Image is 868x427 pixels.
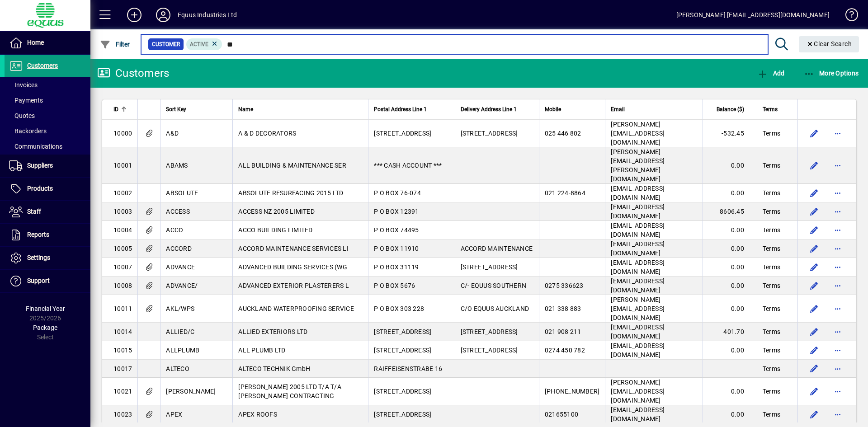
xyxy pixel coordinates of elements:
span: P O BOX 31119 [374,263,419,271]
span: Terms [763,129,780,138]
span: Customers [27,62,58,69]
span: 021 338 883 [545,305,581,312]
span: 10004 [113,226,132,234]
div: [PERSON_NAME] [EMAIL_ADDRESS][DOMAIN_NAME] [676,8,830,22]
a: Reports [5,224,90,246]
span: [EMAIL_ADDRESS][DOMAIN_NAME] [611,324,665,340]
button: More options [830,241,845,256]
button: More options [830,126,845,141]
button: Edit [807,324,821,339]
button: Edit [807,204,821,219]
span: [PERSON_NAME][EMAIL_ADDRESS][DOMAIN_NAME] [611,121,665,146]
span: Clear Search [806,40,852,47]
span: P O BOX 5676 [374,282,415,289]
span: Payments [9,97,43,104]
button: Filter [98,36,132,52]
span: [STREET_ADDRESS] [461,347,518,354]
span: [STREET_ADDRESS] [461,130,518,137]
span: ABSOLUTE RESURFACING 2015 LTD [238,189,343,197]
span: Home [27,39,44,46]
span: Name [238,104,253,114]
span: [STREET_ADDRESS] [461,328,518,335]
span: ACCORD [166,245,192,252]
a: Suppliers [5,155,90,177]
span: APEX ROOFS [238,411,277,418]
div: Name [238,104,363,114]
span: 021655100 [545,411,578,418]
button: Edit [807,158,821,173]
button: Add [120,7,149,23]
span: [EMAIL_ADDRESS][DOMAIN_NAME] [611,203,665,220]
div: Mobile [545,104,600,114]
span: Customer [152,40,180,49]
span: Terms [763,346,780,355]
button: More options [830,384,845,399]
button: Edit [807,301,821,316]
button: More options [830,204,845,219]
span: ALLIED EXTERIORS LTD [238,328,307,335]
span: 10005 [113,245,132,252]
span: 10008 [113,282,132,289]
span: [STREET_ADDRESS] [374,347,431,354]
span: Terms [763,410,780,419]
span: Terms [763,327,780,336]
span: Support [27,277,50,284]
button: Add [755,65,787,81]
td: 0.00 [703,221,757,239]
button: More options [830,260,845,274]
a: Communications [5,139,90,154]
span: Terms [763,364,780,373]
span: 10023 [113,411,132,418]
div: Balance ($) [708,104,752,114]
td: 0.00 [703,239,757,258]
div: ID [113,104,132,114]
span: ALLIED/C [166,328,194,335]
button: More options [830,278,845,293]
td: 0.00 [703,258,757,277]
span: [EMAIL_ADDRESS][DOMAIN_NAME] [611,342,665,358]
button: Edit [807,361,821,376]
a: Payments [5,93,90,108]
span: [EMAIL_ADDRESS][DOMAIN_NAME] [611,222,665,238]
span: Reports [27,231,49,238]
button: Edit [807,343,821,357]
span: Active [190,41,208,47]
span: A&D [166,130,179,137]
td: 0.00 [703,277,757,295]
span: Sort Key [166,104,186,114]
button: More options [830,301,845,316]
span: [PERSON_NAME][EMAIL_ADDRESS][DOMAIN_NAME] [611,379,665,404]
td: 0.00 [703,184,757,202]
button: More options [830,158,845,173]
span: 10017 [113,365,132,372]
span: Terms [763,104,778,114]
td: 0.00 [703,405,757,424]
span: Mobile [545,104,561,114]
button: Edit [807,126,821,141]
button: Edit [807,260,821,274]
span: [EMAIL_ADDRESS][DOMAIN_NAME] [611,406,665,422]
span: 025 446 802 [545,130,581,137]
span: Products [27,185,53,192]
span: 0275 336623 [545,282,584,289]
span: Email [611,104,625,114]
span: [STREET_ADDRESS] [374,130,431,137]
span: 10001 [113,162,132,169]
span: ACCESS [166,208,190,215]
span: ACCESS NZ 2005 LIMITED [238,208,315,215]
div: Email [611,104,697,114]
button: Profile [149,7,178,23]
span: Terms [763,281,780,290]
span: ALL PLUMB LTD [238,347,285,354]
span: AKL/WPS [166,305,194,312]
span: ABSOLUTE [166,189,198,197]
td: 0.00 [703,147,757,184]
span: [STREET_ADDRESS] [374,411,431,418]
span: [STREET_ADDRESS] [374,328,431,335]
button: More Options [802,65,861,81]
button: More options [830,186,845,200]
td: 0.00 [703,295,757,323]
span: ALTECO TECHNIK GmbH [238,365,310,372]
a: Products [5,178,90,200]
span: P O BOX 303 228 [374,305,424,312]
